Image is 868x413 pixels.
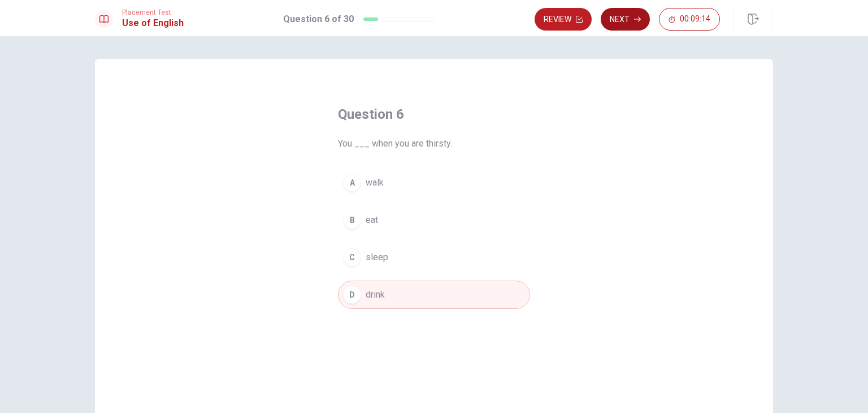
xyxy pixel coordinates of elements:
span: 00:09:14 [680,15,710,24]
button: Review [535,8,592,31]
h4: Question 6 [338,105,530,123]
button: 00:09:14 [659,8,720,31]
span: You ___ when you are thirsty. [338,137,530,150]
button: Beat [338,206,530,234]
button: Next [601,8,650,31]
div: A [343,174,361,192]
h1: Use of English [122,16,184,30]
div: D [343,286,361,304]
span: Placement Test [122,8,184,16]
span: eat [366,213,378,227]
div: C [343,248,361,266]
button: Awalk [338,169,530,197]
button: Ddrink [338,281,530,309]
div: B [343,211,361,229]
span: sleep [366,251,388,264]
button: Csleep [338,243,530,272]
span: walk [366,176,384,190]
span: drink [366,288,385,302]
h1: Question 6 of 30 [283,12,354,26]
